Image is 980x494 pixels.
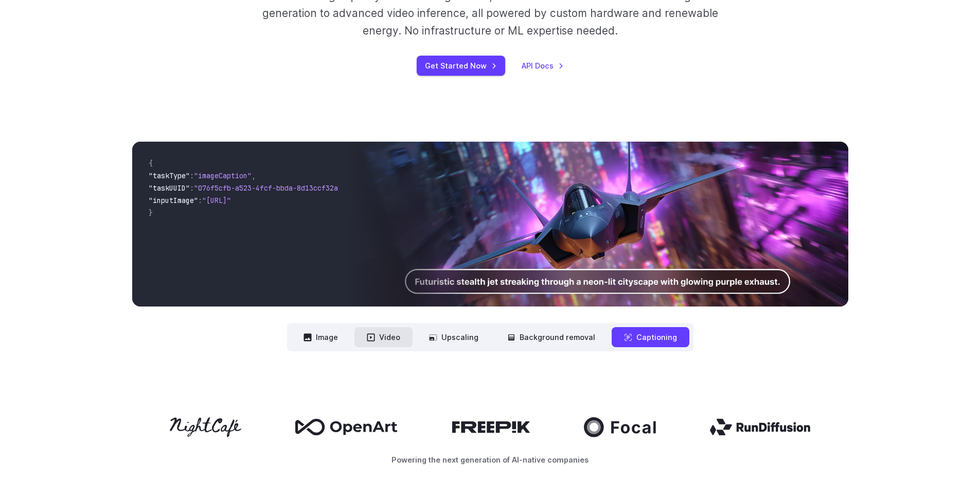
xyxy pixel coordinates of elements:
button: Upscaling [417,327,491,347]
span: "taskType" [149,171,190,180]
span: "imageCaption" [194,171,252,180]
span: , [252,171,256,180]
span: : [198,196,202,205]
span: : [190,171,194,180]
button: Image [291,327,350,347]
p: Powering the next generation of AI-native companies [132,454,848,466]
button: Video [354,327,413,347]
button: Background removal [495,327,608,347]
span: "taskUUID" [149,183,190,193]
span: } [149,208,153,217]
a: Get Started Now [417,56,505,76]
span: { [149,159,153,168]
a: API Docs [522,60,564,72]
span: "[URL]" [202,196,231,205]
span: : [190,183,194,193]
img: Futuristic stealth jet streaking through a neon-lit cityscape with glowing purple exhaust [347,142,848,306]
span: "076f5cfb-a523-4fcf-bbda-8d13ccf32a75" [194,183,350,193]
button: Captioning [612,327,689,347]
span: "inputImage" [149,196,198,205]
